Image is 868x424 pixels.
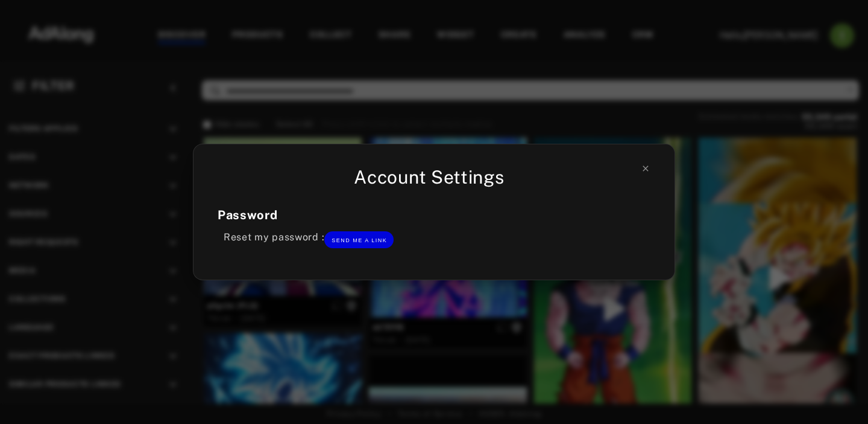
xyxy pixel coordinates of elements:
[218,164,641,191] div: Account Settings
[218,206,644,224] div: Password
[218,230,644,248] div: Reset my password :
[332,237,387,243] span: Send me a link
[808,366,868,424] iframe: Chat Widget
[324,231,394,248] button: Send me a link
